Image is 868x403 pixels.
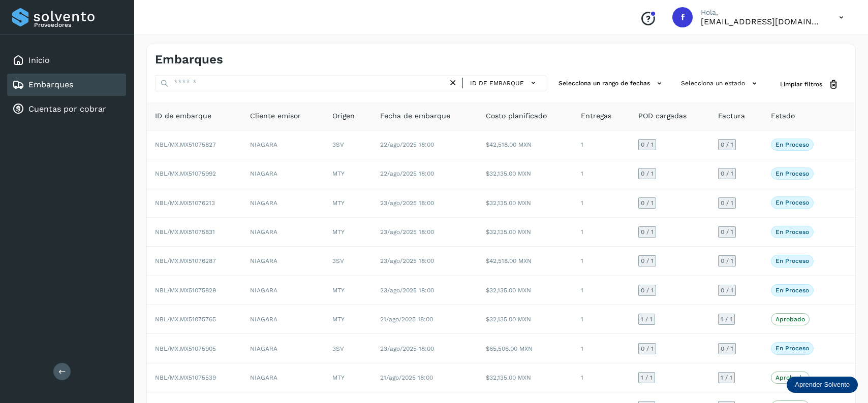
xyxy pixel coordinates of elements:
[721,229,733,235] span: 0 / 1
[324,276,371,305] td: MTY
[573,363,630,392] td: 1
[242,218,324,247] td: NIAGARA
[380,316,433,323] span: 21/ago/2025 18:00
[573,334,630,363] td: 1
[28,104,106,114] a: Cuentas por cobrar
[721,200,733,206] span: 0 / 1
[776,287,809,294] p: En proceso
[771,111,795,121] span: Estado
[776,316,805,323] p: Aprobado
[573,247,630,276] td: 1
[776,228,809,236] p: En proceso
[380,228,434,236] span: 23/ago/2025 18:00
[776,257,809,264] p: En proceso
[332,111,355,121] span: Origen
[677,75,764,92] button: Selecciona un estado
[250,111,301,121] span: Cliente emisor
[155,111,211,121] span: ID de embarque
[573,305,630,334] td: 1
[242,334,324,363] td: NIAGARA
[155,316,216,323] span: NBL/MX.MX51075765
[7,74,126,96] div: Embarques
[242,305,324,334] td: NIAGARA
[573,130,630,159] td: 1
[776,141,809,148] p: En proceso
[324,305,371,334] td: MTY
[554,75,669,92] button: Selecciona un rango de fechas
[242,159,324,188] td: NIAGARA
[638,111,687,121] span: POD cargadas
[242,363,324,392] td: NIAGARA
[380,287,434,294] span: 23/ago/2025 18:00
[28,55,50,65] a: Inicio
[380,170,434,177] span: 22/ago/2025 18:00
[641,142,654,148] span: 0 / 1
[718,111,745,121] span: Factura
[324,363,371,392] td: MTY
[721,171,733,177] span: 0 / 1
[155,141,216,148] span: NBL/MX.MX51075827
[641,200,654,206] span: 0 / 1
[7,49,126,72] div: Inicio
[641,229,654,235] span: 0 / 1
[242,276,324,305] td: NIAGARA
[478,305,573,334] td: $32,135.00 MXN
[776,199,809,206] p: En proceso
[721,287,733,293] span: 0 / 1
[721,142,733,148] span: 0 / 1
[242,130,324,159] td: NIAGARA
[467,76,542,90] button: ID de embarque
[780,80,822,89] span: Limpiar filtros
[155,287,216,294] span: NBL/MX.MX51075829
[380,257,434,264] span: 23/ago/2025 18:00
[478,130,573,159] td: $42,518.00 MXN
[380,141,434,148] span: 22/ago/2025 18:00
[470,79,524,88] span: ID de embarque
[776,374,805,381] p: Aprobado
[324,218,371,247] td: MTY
[776,170,809,177] p: En proceso
[776,345,809,352] p: En proceso
[380,111,450,121] span: Fecha de embarque
[324,188,371,217] td: MTY
[34,21,122,28] p: Proveedores
[324,130,371,159] td: 3SV
[641,316,653,322] span: 1 / 1
[324,334,371,363] td: 3SV
[486,111,547,121] span: Costo planificado
[478,247,573,276] td: $42,518.00 MXN
[324,159,371,188] td: MTY
[573,159,630,188] td: 1
[641,375,653,381] span: 1 / 1
[155,228,215,236] span: NBL/MX.MX51075831
[772,75,847,94] button: Limpiar filtros
[721,375,732,381] span: 1 / 1
[478,334,573,363] td: $65,506.00 MXN
[380,199,434,207] span: 23/ago/2025 18:00
[155,257,216,264] span: NBL/MX.MX51076287
[721,316,732,322] span: 1 / 1
[721,258,733,264] span: 0 / 1
[155,170,216,177] span: NBL/MX.MX51075992
[573,188,630,217] td: 1
[795,381,850,389] p: Aprender Solvento
[242,188,324,217] td: NIAGARA
[7,98,126,120] div: Cuentas por cobrar
[478,218,573,247] td: $32,135.00 MXN
[324,247,371,276] td: 3SV
[721,346,733,352] span: 0 / 1
[380,345,434,352] span: 23/ago/2025 18:00
[28,80,73,89] a: Embarques
[641,258,654,264] span: 0 / 1
[242,247,324,276] td: NIAGARA
[478,188,573,217] td: $32,135.00 MXN
[641,287,654,293] span: 0 / 1
[787,377,858,393] div: Aprender Solvento
[641,171,654,177] span: 0 / 1
[155,345,216,352] span: NBL/MX.MX51075905
[641,346,654,352] span: 0 / 1
[581,111,611,121] span: Entregas
[155,52,223,67] h4: Embarques
[478,363,573,392] td: $32,135.00 MXN
[155,199,215,207] span: NBL/MX.MX51076213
